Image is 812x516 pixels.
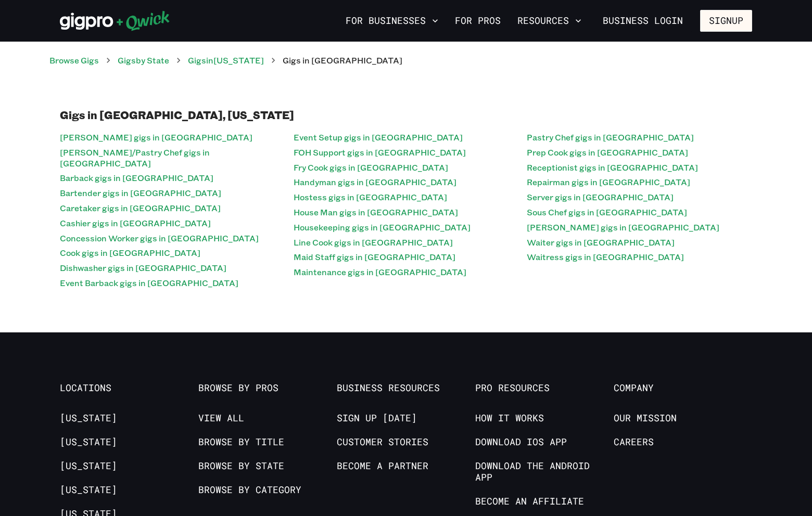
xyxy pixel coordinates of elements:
[294,130,463,145] a: Event Setup gigs in [GEOGRAPHIC_DATA]
[527,160,698,175] a: Receptionist gigs in [GEOGRAPHIC_DATA]
[60,145,285,171] a: [PERSON_NAME]/Pastry Chef gigs in [GEOGRAPHIC_DATA]
[475,412,544,425] a: How it Works
[337,460,428,473] a: Become a Partner
[527,145,688,160] a: Prep Cook gigs in [GEOGRAPHIC_DATA]
[294,235,453,250] a: Line Cook gigs in [GEOGRAPHIC_DATA]
[118,55,169,66] a: Gigsby State
[60,216,211,231] a: Cashier gigs in [GEOGRAPHIC_DATA]
[60,246,200,261] a: Cook gigs in [GEOGRAPHIC_DATA]
[475,382,614,394] span: Pro Resources
[527,235,675,250] a: Waiter gigs in [GEOGRAPHIC_DATA]
[337,436,428,449] a: Customer stories
[527,220,719,235] a: [PERSON_NAME] gigs in [GEOGRAPHIC_DATA]
[337,382,475,394] span: Business Resources
[341,12,442,30] button: For Businesses
[188,55,264,66] a: Gigsin[US_STATE]
[60,108,752,122] h1: Gigs in [GEOGRAPHIC_DATA], [US_STATE]
[475,460,603,484] a: Download the Android App
[337,412,417,425] a: Sign up [DATE]
[451,12,505,30] a: For Pros
[294,145,466,160] a: FOH Support gigs in [GEOGRAPHIC_DATA]
[49,54,763,67] nav: breadcrumb
[60,484,117,497] a: [US_STATE]
[60,382,198,394] span: Locations
[60,171,213,186] a: Barback gigs in [GEOGRAPHIC_DATA]
[594,10,692,32] a: Business Login
[203,491,609,516] iframe: Netlify Drawer
[294,175,456,190] a: Handyman gigs in [GEOGRAPHIC_DATA]
[60,412,117,425] a: [US_STATE]
[700,10,752,32] button: Signup
[294,220,471,235] a: Housekeeping gigs in [GEOGRAPHIC_DATA]
[294,160,448,175] a: Fry Cook gigs in [GEOGRAPHIC_DATA]
[294,205,458,220] a: House Man gigs in [GEOGRAPHIC_DATA]
[60,201,221,216] a: Caretaker gigs in [GEOGRAPHIC_DATA]
[60,261,226,276] a: Dishwasher gigs in [GEOGRAPHIC_DATA]
[198,436,284,449] a: Browse by Title
[294,250,455,265] a: Maid Staff gigs in [GEOGRAPHIC_DATA]
[294,190,447,205] a: Hostess gigs in [GEOGRAPHIC_DATA]
[294,265,466,280] a: Maintenance gigs in [GEOGRAPHIC_DATA]
[60,10,170,31] img: Qwick
[527,250,684,265] a: Waitress gigs in [GEOGRAPHIC_DATA]
[513,12,586,30] button: Resources
[60,460,117,473] a: [US_STATE]
[60,231,259,246] a: Concession Worker gigs in [GEOGRAPHIC_DATA]
[60,436,117,449] a: [US_STATE]
[614,436,654,449] a: Careers
[527,190,674,205] a: Server gigs in [GEOGRAPHIC_DATA]
[198,412,244,425] a: View All
[198,484,301,497] a: Browse by Category
[198,382,337,394] span: Browse by Pros
[527,205,687,220] a: Sous Chef gigs in [GEOGRAPHIC_DATA]
[60,276,238,291] a: Event Barback gigs in [GEOGRAPHIC_DATA]
[614,382,752,394] span: Company
[475,436,567,449] a: Download IOS App
[49,55,99,66] a: Browse Gigs
[60,186,221,201] a: Bartender gigs in [GEOGRAPHIC_DATA]
[60,130,252,145] a: [PERSON_NAME] gigs in [GEOGRAPHIC_DATA]
[527,175,690,190] a: Repairman gigs in [GEOGRAPHIC_DATA]
[198,460,284,473] a: Browse by State
[527,130,694,145] a: Pastry Chef gigs in [GEOGRAPHIC_DATA]
[614,412,677,425] a: Our Mission
[283,54,402,67] p: Gigs in [GEOGRAPHIC_DATA]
